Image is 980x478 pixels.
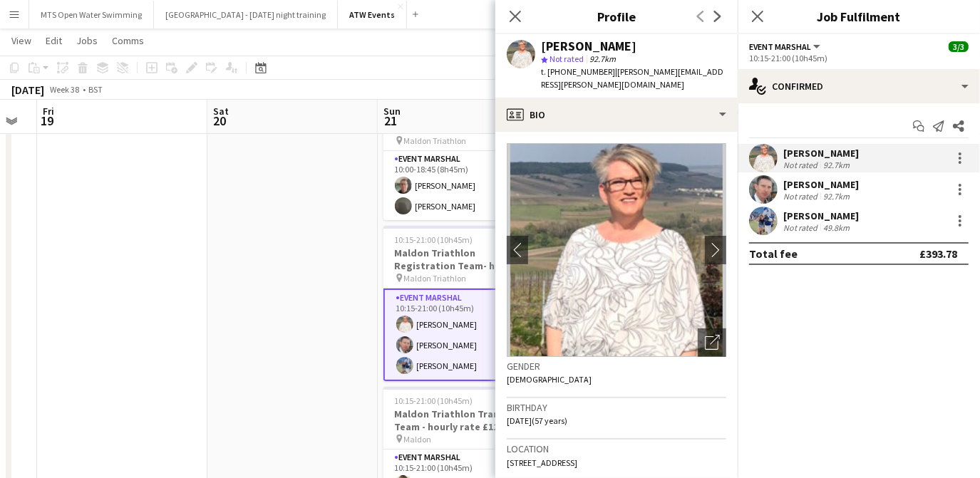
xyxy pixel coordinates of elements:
div: Total fee [749,246,798,261]
div: Bio [495,98,738,132]
a: Jobs [71,31,103,50]
div: 92.7km [820,160,852,170]
span: Not rated [550,53,584,64]
div: [DATE] [11,83,44,97]
span: Sun [383,105,401,118]
span: Week 38 [47,84,83,95]
div: Not rated [783,222,820,233]
span: | [PERSON_NAME][EMAIL_ADDRESS][PERSON_NAME][DOMAIN_NAME] [541,66,723,90]
span: Maldon [404,434,432,445]
div: 92.7km [820,191,852,202]
app-card-role: Event Marshal3/310:15-21:00 (10h45m)[PERSON_NAME][PERSON_NAME][PERSON_NAME] [383,289,543,381]
h3: Maldon Triathlon Registration Team- hourly rate - £12.21 if over 21 [383,246,543,272]
h3: Location [507,442,726,455]
span: Maldon Triathlon [404,135,467,146]
span: 19 [41,113,54,129]
span: [DATE] (57 years) [507,415,567,426]
a: Comms [106,31,150,50]
button: MTS Open Water Swimming [29,1,154,28]
span: Fri [43,105,54,118]
button: ATW Events [338,1,407,28]
app-card-role: Event Marshal2/210:00-18:45 (8h45m)[PERSON_NAME][PERSON_NAME] [383,151,543,220]
span: Edit [46,34,62,47]
button: [GEOGRAPHIC_DATA] - [DATE] night training [154,1,338,28]
div: 10:15-21:00 (10h45m) [749,53,969,63]
h3: Gender [507,360,726,373]
span: [DEMOGRAPHIC_DATA] [507,374,592,385]
span: 92.7km [587,53,619,64]
span: Comms [112,34,144,47]
div: Not rated [783,160,820,170]
span: Jobs [76,34,98,47]
span: 20 [211,113,229,129]
div: Open photos pop-in [698,328,726,357]
div: BST [88,84,103,95]
span: View [11,34,31,47]
span: 10:15-21:00 (10h45m) [395,395,473,406]
span: Maldon Triathlon [404,273,467,284]
div: Not rated [783,191,820,202]
div: [PERSON_NAME] [783,178,859,191]
span: t. [PHONE_NUMBER] [541,66,615,77]
span: 21 [381,113,401,129]
h3: Birthday [507,401,726,414]
h3: Profile [495,7,738,26]
div: [PERSON_NAME] [783,209,859,222]
div: Confirmed [738,69,980,103]
div: £393.78 [919,246,957,261]
h3: Maldon Triathlon Transition Team - hourly rate £12.21 if over 21 [383,407,543,433]
a: Edit [40,31,68,50]
span: 10:15-21:00 (10h45m) [395,234,473,245]
span: Event Marshal [749,41,811,52]
span: [STREET_ADDRESS] [507,457,577,468]
a: View [6,31,37,50]
app-job-card: 10:15-21:00 (10h45m)3/3Maldon Triathlon Registration Team- hourly rate - £12.21 if over 21 Maldon... [383,226,543,381]
div: [PERSON_NAME] [541,40,636,53]
div: [PERSON_NAME] [783,147,859,160]
button: Event Marshal [749,41,822,52]
h3: Job Fulfilment [738,7,980,26]
app-job-card: 10:00-18:45 (8h45m)2/2Maldon Triathlon Parking & Bike course - £12.21 per hour if over 21 Maldon ... [383,88,543,220]
img: Crew avatar or photo [507,143,726,357]
span: 3/3 [949,41,969,52]
div: 49.8km [820,222,852,233]
span: Sat [213,105,229,118]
